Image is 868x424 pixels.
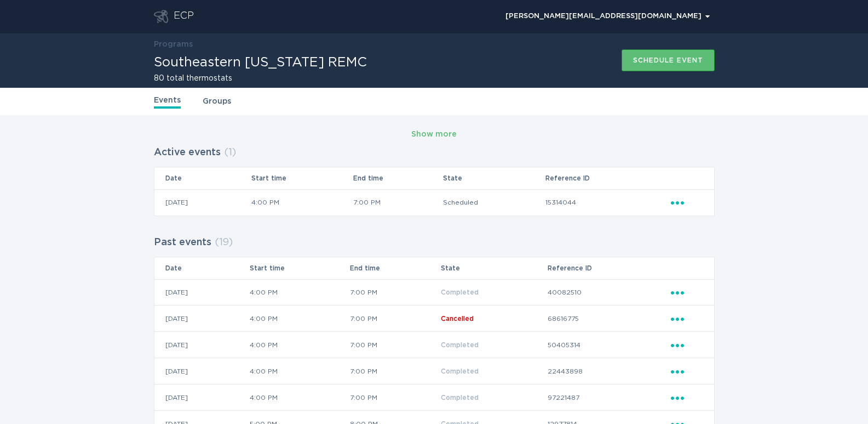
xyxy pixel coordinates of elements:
td: 4:00 PM [251,189,353,216]
tr: e133d9bb9bd54963a002967c2ed73922 [154,332,714,358]
th: Start time [249,257,349,279]
div: Popover menu [671,339,703,351]
h1: Southeastern [US_STATE] REMC [154,56,367,69]
div: ECP [174,10,194,23]
td: 4:00 PM [249,332,349,358]
td: 7:00 PM [349,385,440,411]
tr: ce0ffd45cbd94a2d8f05f80a1b9ac780 [154,385,714,411]
button: Schedule event [622,49,715,71]
th: Start time [251,167,353,189]
div: Popover menu [671,392,703,404]
td: [DATE] [154,358,249,385]
tr: 12b74a405b414b878201441f3721d846 [154,358,714,385]
tr: Table Headers [154,257,714,279]
td: 68616775 [547,306,670,332]
a: Programs [154,41,193,48]
td: 4:00 PM [249,306,349,332]
td: 50405314 [547,332,670,358]
tr: 8a8f7530db714015a81c06aec2df4264 [154,279,714,306]
td: 4:00 PM [249,279,349,306]
div: Schedule event [633,57,703,64]
td: 7:00 PM [349,306,440,332]
h2: Past events [154,233,211,252]
td: [DATE] [154,306,249,332]
td: [DATE] [154,189,251,216]
div: Show more [411,128,457,140]
h2: 80 total thermostats [154,75,367,82]
th: End time [353,167,442,189]
td: 7:00 PM [349,279,440,306]
th: Reference ID [545,167,670,189]
span: ( 19 ) [215,238,233,247]
span: Cancelled [441,315,474,322]
button: Open user account details [501,8,715,25]
h2: Active events [154,143,221,162]
button: Show more [411,126,457,143]
td: 97221487 [547,385,670,411]
span: ( 1 ) [224,148,236,157]
a: Events [154,94,181,109]
td: 4:00 PM [249,385,349,411]
th: Date [154,167,251,189]
td: 7:00 PM [349,332,440,358]
td: 22443898 [547,358,670,385]
tr: Table Headers [154,167,714,189]
td: [DATE] [154,279,249,306]
td: 7:00 PM [353,189,442,216]
th: Reference ID [547,257,670,279]
span: Scheduled [443,199,478,206]
span: Completed [441,368,479,375]
td: [DATE] [154,332,249,358]
div: Popover menu [501,8,715,25]
div: Popover menu [671,196,703,208]
th: State [440,257,547,279]
span: Completed [441,289,479,296]
div: Popover menu [671,286,703,298]
div: [PERSON_NAME][EMAIL_ADDRESS][DOMAIN_NAME] [505,13,710,20]
td: 40082510 [547,279,670,306]
div: Popover menu [671,313,703,325]
th: Date [154,257,249,279]
button: Go to dashboard [154,10,168,23]
th: End time [349,257,440,279]
td: 4:00 PM [249,358,349,385]
span: Completed [441,342,479,348]
td: [DATE] [154,385,249,411]
div: Popover menu [671,365,703,377]
span: Completed [441,394,479,401]
a: Groups [203,95,231,108]
tr: f124be3fbe7d4faca02491c32b4b4cd7 [154,189,714,216]
tr: f9b7068f51914de69681b33b5d4c3055 [154,306,714,332]
td: 15314044 [545,189,670,216]
td: 7:00 PM [349,358,440,385]
th: State [442,167,544,189]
